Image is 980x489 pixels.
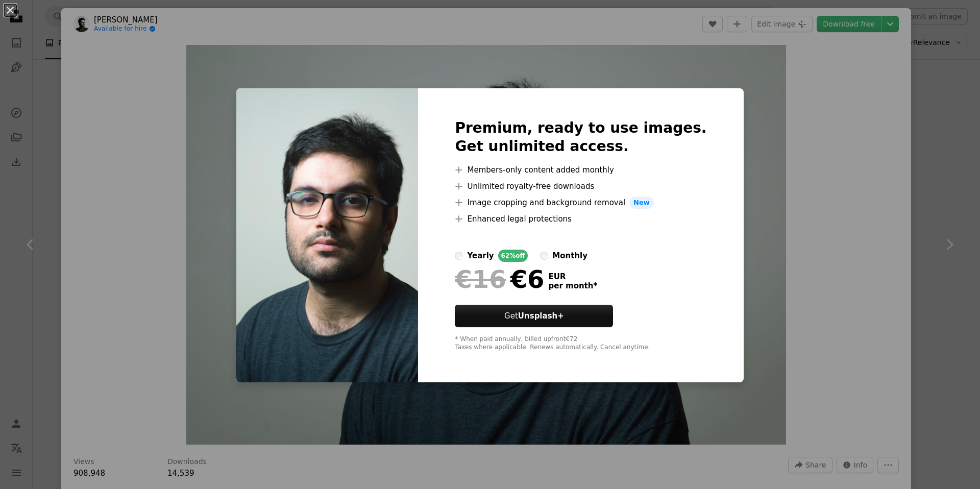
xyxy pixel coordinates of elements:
li: Unlimited royalty-free downloads [455,180,706,192]
div: 62% off [498,250,528,262]
strong: Unsplash+ [518,311,564,321]
input: yearly62%off [455,252,463,260]
div: * When paid annually, billed upfront €72 Taxes where applicable. Renews automatically. Cancel any... [455,335,706,352]
img: photo-1600180758890-6b94519a8ba6 [236,88,418,382]
div: yearly [467,250,494,262]
li: Enhanced legal protections [455,213,706,225]
li: Members-only content added monthly [455,164,706,176]
li: Image cropping and background removal [455,197,706,209]
div: €6 [455,266,544,292]
span: New [629,197,654,209]
h2: Premium, ready to use images. Get unlimited access. [455,119,706,156]
button: GetUnsplash+ [455,305,613,327]
span: €16 [455,266,506,292]
span: per month * [548,281,597,290]
input: monthly [540,252,548,260]
div: monthly [552,250,587,262]
span: EUR [548,272,597,281]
